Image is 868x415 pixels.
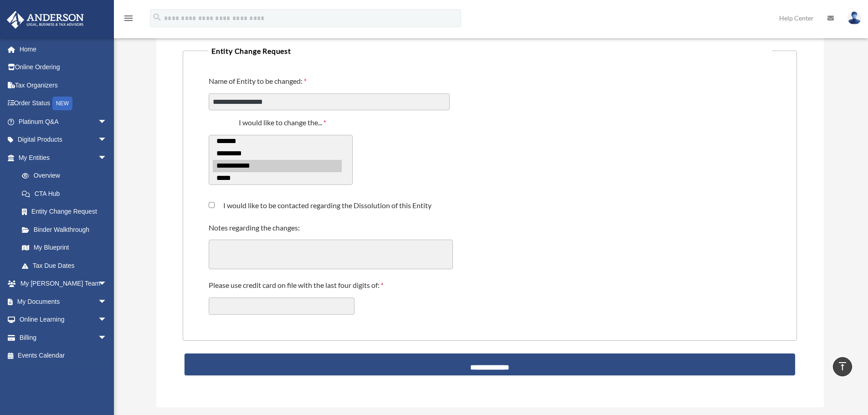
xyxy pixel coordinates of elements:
[123,13,134,24] i: menu
[13,220,121,239] a: Binder Walkthrough
[123,16,134,24] a: menu
[847,11,861,25] img: User Pic
[6,347,121,365] a: Events Calendar
[4,11,87,29] img: Anderson Advisors Platinum Portal
[98,149,116,167] span: arrow_drop_down
[6,149,121,167] a: My Entitiesarrow_drop_down
[13,167,121,185] a: Overview
[13,256,121,275] a: Tax Due Dates
[13,184,121,203] a: CTA Hub
[13,203,116,221] a: Entity Change Request
[215,202,431,209] label: I would like to be contacted regarding the Dissolution of this Entity
[98,311,116,329] span: arrow_drop_down
[6,40,121,58] a: Home
[209,223,302,234] label: Notes regarding the changes:
[6,311,121,329] a: Online Learningarrow_drop_down
[208,45,772,57] legend: Entity Change Request
[209,76,309,88] label: Name of Entity to be changed:
[98,131,116,149] span: arrow_drop_down
[6,58,121,77] a: Online Ordering
[98,328,116,347] span: arrow_drop_down
[6,76,121,94] a: Tax Organizers
[6,131,121,149] a: Digital Productsarrow_drop_down
[52,97,72,110] div: NEW
[837,361,848,372] i: vertical_align_top
[98,292,116,311] span: arrow_drop_down
[6,292,121,311] a: My Documentsarrow_drop_down
[833,357,852,376] a: vertical_align_top
[152,12,162,22] i: search
[98,113,116,131] span: arrow_drop_down
[98,275,116,293] span: arrow_drop_down
[13,239,121,257] a: My Blueprint
[209,118,359,129] label: I would like to change the...
[6,328,121,347] a: Billingarrow_drop_down
[209,280,386,292] label: Please use credit card on file with the last four digits of:
[6,94,121,113] a: Order StatusNEW
[6,113,121,131] a: Platinum Q&Aarrow_drop_down
[6,275,121,293] a: My [PERSON_NAME] Teamarrow_drop_down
